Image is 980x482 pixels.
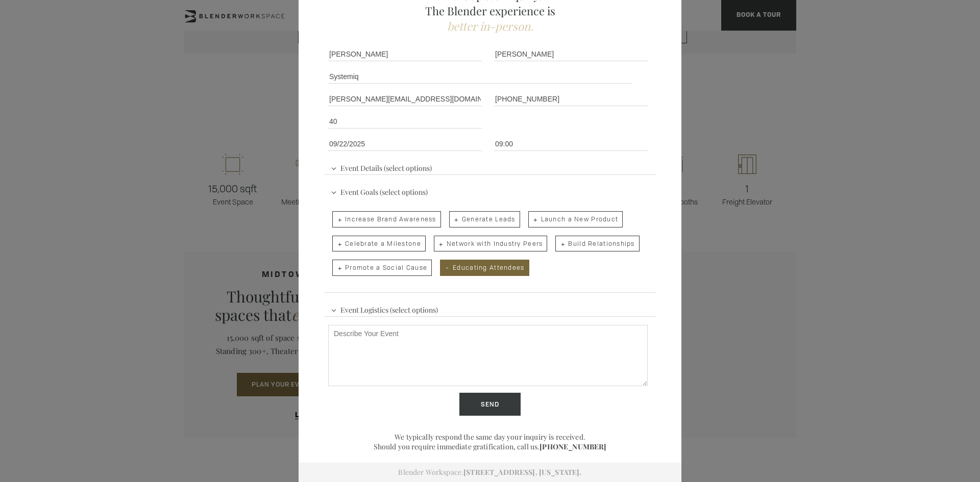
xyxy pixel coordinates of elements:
[459,393,521,416] input: Send
[328,183,430,198] span: Event Goals (select options)
[328,114,482,129] input: Number of Attendees
[540,442,606,451] a: [PHONE_NUMBER]
[299,463,681,482] div: Blender Workspace.
[440,260,529,276] span: Educating Attendees
[449,211,520,227] span: Generate Leads
[324,442,656,451] p: Should you require immediate gratification, call us.
[324,432,656,442] p: We typically respond the same day your inquiry is received.
[434,236,548,252] span: Network with Industry Peers
[328,92,482,106] input: Email Address *
[328,69,632,84] input: Company Name
[494,92,648,106] input: Phone Number
[463,467,581,477] a: [STREET_ADDRESS]. [US_STATE].
[528,211,623,227] span: Launch a New Product
[332,236,426,252] span: Celebrate a Milestone
[328,47,482,61] input: First Name
[494,137,648,151] input: Start Time
[494,47,648,61] input: Last Name
[328,159,434,174] span: Event Details (select options)
[332,211,441,227] span: Increase Brand Awareness
[328,301,440,316] span: Event Logistics (select options)
[332,260,432,276] span: Promote a Social Cause
[555,236,639,252] span: Build Relationships
[328,137,482,151] input: Event Date
[447,18,533,34] span: better in-person.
